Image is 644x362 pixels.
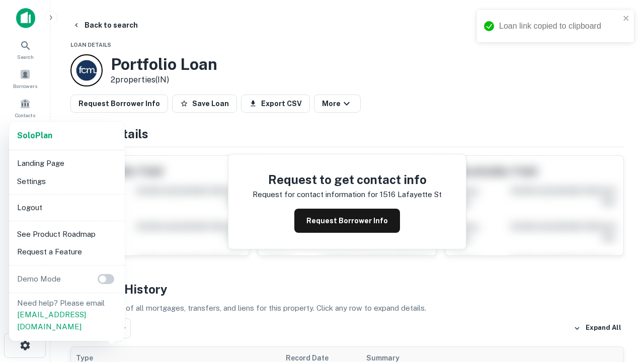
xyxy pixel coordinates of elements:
[623,14,630,24] button: close
[17,130,52,142] a: SoloPlan
[13,154,121,172] li: Landing Page
[594,282,644,330] iframe: Chat Widget
[499,20,620,32] div: Loan link copied to clipboard
[17,297,117,333] p: Need help? Please email
[17,131,52,140] strong: Solo Plan
[13,172,121,191] li: Settings
[13,225,121,243] li: See Product Roadmap
[13,243,121,261] li: Request a Feature
[17,310,86,331] a: [EMAIL_ADDRESS][DOMAIN_NAME]
[13,273,65,285] p: Demo Mode
[13,199,121,217] li: Logout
